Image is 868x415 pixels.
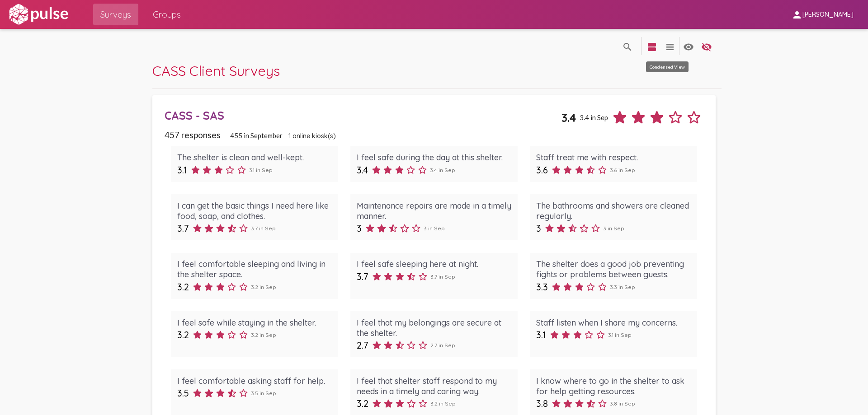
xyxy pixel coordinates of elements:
a: Surveys [93,4,138,25]
span: [PERSON_NAME] [802,11,854,19]
span: 3.8 [536,398,548,409]
div: I feel comfortable asking staff for help. [177,376,332,386]
span: Groups [153,6,181,23]
div: I feel safe during the day at this shelter. [357,152,512,163]
div: Staff listen when I share my concerns. [536,317,691,328]
div: Staff treat me with respect. [536,152,691,163]
span: 2.7 in Sep [430,342,455,349]
span: 3 [536,223,541,234]
span: 455 in September [230,131,283,140]
span: 3.4 in Sep [580,113,608,121]
span: 3.4 [561,111,576,125]
span: 3 in Sep [424,225,445,232]
span: 3.3 in Sep [610,284,635,290]
mat-icon: language [665,42,675,52]
img: white-logo.svg [7,3,70,26]
span: 3.2 [177,329,189,340]
span: 3.6 [536,164,548,176]
span: 3.5 in Sep [251,390,276,396]
div: The shelter is clean and well-kept. [177,152,332,163]
span: 2.7 [357,340,368,351]
span: 3.6 in Sep [610,167,635,173]
span: 3.7 [177,223,189,234]
span: 3.2 [177,281,189,293]
div: The shelter does a good job preventing fights or problems between guests. [536,259,691,280]
span: 3.1 in Sep [249,167,273,173]
span: 3.4 [357,164,368,176]
button: language [698,37,716,55]
div: I know where to go in the shelter to ask for help getting resources. [536,376,691,396]
div: I feel safe sleeping here at night. [357,259,512,269]
button: language [679,37,698,55]
span: 3.3 [536,281,548,293]
span: 3.2 in Sep [251,284,276,290]
div: I feel comfortable sleeping and living in the shelter space. [177,259,332,280]
span: 3.4 in Sep [430,167,455,173]
mat-icon: person [792,9,802,20]
div: Maintenance repairs are made in a timely manner. [357,201,512,221]
div: The bathrooms and showers are cleaned regularly. [536,201,691,221]
span: 1 online kiosk(s) [288,132,336,140]
span: 3.5 [177,387,189,399]
div: I feel safe while staying in the shelter. [177,317,332,328]
mat-icon: language [622,42,633,52]
div: I can get the basic things I need here like food, soap, and clothes. [177,201,332,221]
mat-icon: language [646,42,657,52]
span: 3.2 in Sep [251,331,276,338]
span: 3.7 in Sep [430,273,455,280]
span: 3.7 [357,271,368,282]
div: I feel that my belongings are secure at the shelter. [357,317,512,338]
span: 3.1 in Sep [608,331,632,338]
div: CASS - SAS [165,108,561,122]
span: Surveys [100,6,131,23]
span: 3.2 in Sep [430,400,456,407]
span: CASS Client Surveys [152,62,280,79]
span: 3 in Sep [603,225,624,232]
span: 3.8 in Sep [610,400,635,407]
span: 3 [357,223,362,234]
span: 3.2 [357,398,368,409]
mat-icon: language [683,42,694,52]
mat-icon: language [701,42,712,52]
button: language [661,37,679,55]
button: [PERSON_NAME] [784,6,861,23]
span: 3.1 [177,164,187,176]
div: I feel that shelter staff respond to my needs in a timely and caring way. [357,376,512,396]
span: 457 responses [165,130,221,140]
span: 3.1 [536,329,546,340]
span: 3.7 in Sep [251,225,276,232]
button: language [643,37,661,55]
a: Groups [146,4,188,25]
button: language [618,37,637,55]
